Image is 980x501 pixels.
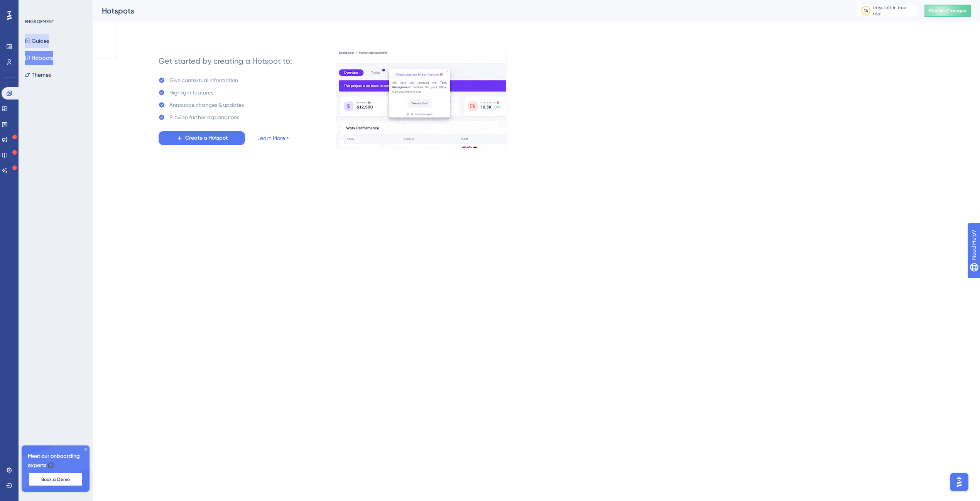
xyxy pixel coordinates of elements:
span: Book a Demo [41,476,70,482]
div: Highlight features [169,88,213,97]
span: Create a Hotspot [185,133,228,143]
a: Learn More > [257,133,289,143]
button: Book a Demo [29,473,82,486]
span: Publish Changes [929,8,966,14]
iframe: UserGuiding AI Assistant Launcher [948,471,971,494]
img: a956fa7fe1407719453ceabf94e6a685.gif [336,46,507,148]
div: Hotspots [102,5,837,16]
span: Need Help? [18,2,48,11]
div: Announce changes & updates [169,100,244,110]
button: Guides [25,34,49,48]
div: Get started by creating a Hotspot to: [159,56,292,66]
div: 14 [864,8,868,14]
button: Create a Hotspot [159,131,245,145]
button: Themes [25,68,51,82]
button: Publish Changes [924,5,971,17]
span: Meet our onboarding experts 🎧 [28,452,83,470]
div: days left in free trial [873,5,916,17]
div: Give contextual information [169,76,238,85]
button: Hotspots [25,51,53,65]
div: ENGAGEMENT [25,19,54,25]
div: Provide further explanations [169,113,239,122]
